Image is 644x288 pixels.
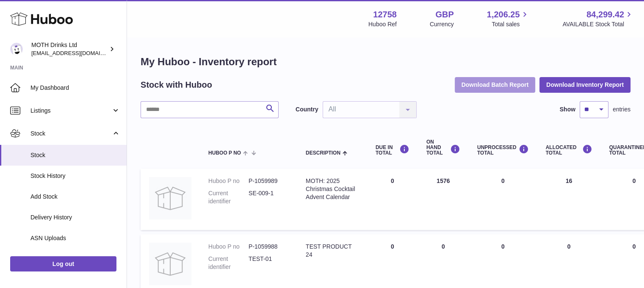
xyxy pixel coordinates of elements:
div: ON HAND Total [426,139,460,156]
span: Total sales [492,20,529,28]
button: Download Inventory Report [539,77,630,92]
span: ASN Uploads [30,234,120,242]
a: Log out [10,256,116,271]
td: 1576 [418,169,469,230]
span: Add Stock [30,193,120,201]
span: [EMAIL_ADDRESS][DOMAIN_NAME] [31,50,124,56]
div: MOTH Drinks Ltd [31,41,108,57]
dd: TEST-01 [249,255,289,271]
span: Stock History [30,172,120,180]
div: MOTH: 2025 Christmas Cocktail Advent Calendar [306,177,359,201]
td: 0 [469,169,537,230]
img: orders@mothdrinks.com [10,43,23,55]
td: 16 [537,169,601,230]
span: Huboo P no [208,150,241,156]
label: Country [296,105,318,114]
h2: Stock with Huboo [141,79,212,91]
label: Show [560,105,575,114]
dd: SE-009-1 [249,189,289,205]
span: AVAILABLE Stock Total [562,20,634,28]
div: DUE IN TOTAL [376,144,409,156]
span: My Dashboard [30,84,120,92]
span: 84,299.42 [586,9,624,20]
span: entries [613,105,630,114]
strong: GBP [435,9,453,20]
dt: Huboo P no [208,243,249,251]
span: Delivery History [30,213,120,222]
span: 0 [632,177,636,184]
img: product image [149,177,191,219]
dt: Current identifier [208,189,249,205]
div: UNPROCESSED Total [477,144,529,156]
div: Currency [430,20,454,28]
div: ALLOCATED Total [546,144,592,156]
button: Download Batch Report [455,77,536,92]
strong: 12758 [373,9,397,20]
span: 1,206.25 [487,9,520,20]
span: Stock [30,130,111,138]
dd: P-1059988 [249,243,289,251]
a: 84,299.42 AVAILABLE Stock Total [562,9,634,28]
span: Stock [30,151,120,159]
span: 0 [632,243,636,250]
dt: Huboo P no [208,177,249,185]
img: product image [149,243,191,285]
dt: Current identifier [208,255,249,271]
span: Description [306,150,340,156]
a: 1,206.25 Total sales [487,9,530,28]
span: Listings [30,107,111,115]
h1: My Huboo - Inventory report [141,55,630,69]
div: TEST PRODUCT 24 [306,243,359,259]
dd: P-1059989 [249,177,289,185]
td: 0 [367,169,418,230]
div: Huboo Ref [368,20,397,28]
